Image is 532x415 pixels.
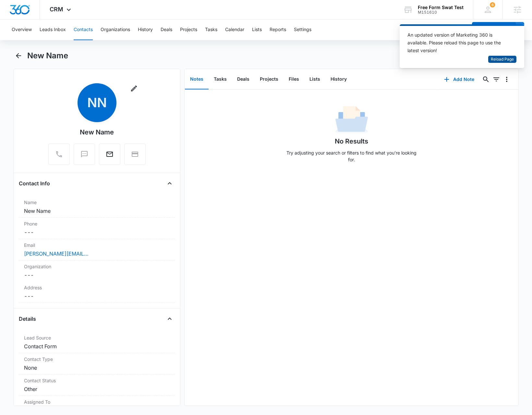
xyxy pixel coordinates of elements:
span: NN [78,83,116,122]
label: Assigned To [24,398,170,405]
div: Lead SourceContact Form [19,332,175,353]
div: Contact TypeNone [19,353,175,375]
label: Organization [24,263,170,270]
h4: Contact Info [19,179,50,187]
label: Contact Type [24,356,170,363]
div: Address--- [19,282,175,303]
h1: New Name [27,51,68,61]
label: Email [24,242,170,248]
button: Filters [491,74,502,85]
div: account name [418,5,464,10]
label: Name [24,199,170,206]
h1: No Results [335,136,368,146]
div: account id [418,10,464,15]
button: Search... [481,74,491,85]
button: Email [99,144,120,165]
button: Back [13,51,23,61]
img: No Data [335,104,368,136]
button: History [138,19,153,40]
span: CRM [50,6,63,13]
button: Add Contact [472,22,516,38]
div: NameNew Name [19,196,175,218]
div: Organization--- [19,260,175,282]
span: 6 [490,2,495,7]
button: Close [164,314,175,324]
button: Reload Page [488,56,516,63]
button: Add Note [438,72,481,87]
div: An updated version of Marketing 360 is available. Please reload this page to use the latest version! [407,31,509,54]
div: notifications count [490,2,495,7]
button: Notes [185,69,209,89]
button: Files [284,69,304,89]
button: Settings [294,19,311,40]
dd: None [24,364,170,372]
button: Tasks [205,19,217,40]
dd: New Name [24,207,170,215]
button: Organizations [101,19,130,40]
button: Projects [180,19,197,40]
button: Projects [255,69,284,89]
button: Lists [252,19,262,40]
a: Email [99,154,120,159]
dd: --- [24,271,170,279]
dd: Other [24,385,170,393]
button: Reports [270,19,286,40]
p: Try adjusting your search or filters to find what you’re looking for. [284,149,420,163]
button: Tasks [209,69,232,89]
button: Close [164,178,175,189]
button: History [325,69,352,89]
button: Contacts [74,19,93,40]
button: Leads Inbox [40,19,66,40]
label: Phone [24,220,170,227]
dd: Contact Form [24,342,170,350]
div: Contact StatusOther [19,375,175,396]
div: Phone--- [19,218,175,239]
div: Email[PERSON_NAME][EMAIL_ADDRESS][DOMAIN_NAME] [19,239,175,260]
button: Lists [304,69,325,89]
label: Address [24,284,170,291]
h4: Details [19,315,36,323]
button: Calendar [225,19,244,40]
button: Overflow Menu [502,74,512,85]
span: Reload Page [491,56,514,63]
label: Contact Status [24,377,170,384]
label: Lead Source [24,334,170,341]
div: New Name [80,127,114,137]
a: [PERSON_NAME][EMAIL_ADDRESS][DOMAIN_NAME] [24,250,89,258]
dd: --- [24,292,170,300]
button: Overview [12,19,32,40]
button: Deals [232,69,255,89]
dd: --- [24,228,170,236]
button: Deals [161,19,172,40]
